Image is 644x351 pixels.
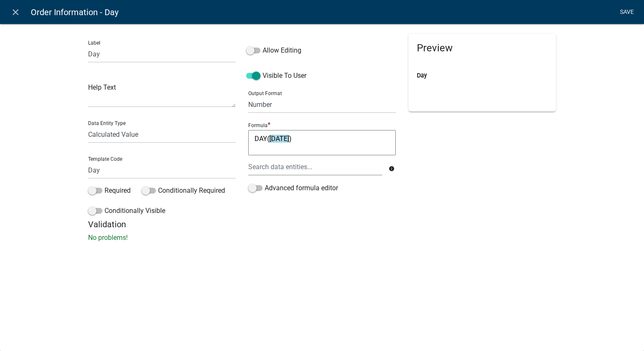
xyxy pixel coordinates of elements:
i: close [11,7,21,17]
h5: Preview [417,42,547,54]
span: Order Information - Day [31,4,118,21]
label: Conditionally Visible [88,206,165,216]
label: Day [417,73,427,79]
label: Required [88,186,131,196]
label: Conditionally Required [142,186,225,196]
input: Search data entities... [248,158,382,175]
h5: Validation [88,219,556,229]
p: No problems! [88,233,556,243]
label: Advanced formula editor [248,183,338,193]
i: info [389,166,394,172]
label: Visible To User [246,71,306,81]
a: Save [616,4,637,20]
p: Formula [248,122,268,128]
label: Allow Editing [246,45,301,56]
